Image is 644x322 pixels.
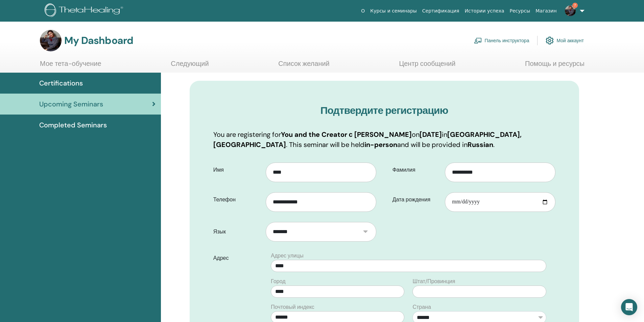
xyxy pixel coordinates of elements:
[208,252,267,265] label: Адрес
[572,3,578,8] span: 7
[565,5,576,16] img: default.jpg
[271,252,303,260] label: Адрес улицы
[208,193,266,206] label: Телефон
[420,5,462,17] a: Сертификация
[364,140,397,149] b: in-person
[412,277,455,286] label: Штат/Провинция
[546,35,554,46] img: cog.svg
[213,104,555,117] h3: Подтвердите регистрацию
[468,140,493,149] b: Russian
[271,277,285,286] label: Город
[387,193,445,206] label: Дата рождения
[399,59,455,73] a: Центр сообщений
[474,38,482,44] img: chalkboard-teacher.svg
[546,33,584,48] a: Мой аккаунт
[367,5,420,17] a: Курсы и семинары
[40,30,62,51] img: default.jpg
[39,99,103,109] span: Upcoming Seminars
[39,120,107,130] span: Completed Seminars
[208,225,266,238] label: Язык
[525,59,585,73] a: Помощь и ресурсы
[621,299,637,315] div: Open Intercom Messenger
[533,5,559,17] a: Магазин
[462,5,507,17] a: Истории успеха
[278,59,330,73] a: Список желаний
[40,59,101,73] a: Мое тета-обучение
[420,130,442,139] b: [DATE]
[208,164,266,176] label: Имя
[507,5,533,17] a: Ресурсы
[45,3,125,19] img: logo.png
[171,59,209,73] a: Следующий
[64,34,133,47] h3: My Dashboard
[358,5,367,17] a: О
[474,33,529,48] a: Панель инструктора
[271,303,314,311] label: Почтовый индекс
[412,303,431,311] label: Страна
[281,130,412,139] b: You and the Creator с [PERSON_NAME]
[213,129,555,150] p: You are registering for on in . This seminar will be held and will be provided in .
[387,164,445,176] label: Фамилия
[39,78,83,88] span: Certifications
